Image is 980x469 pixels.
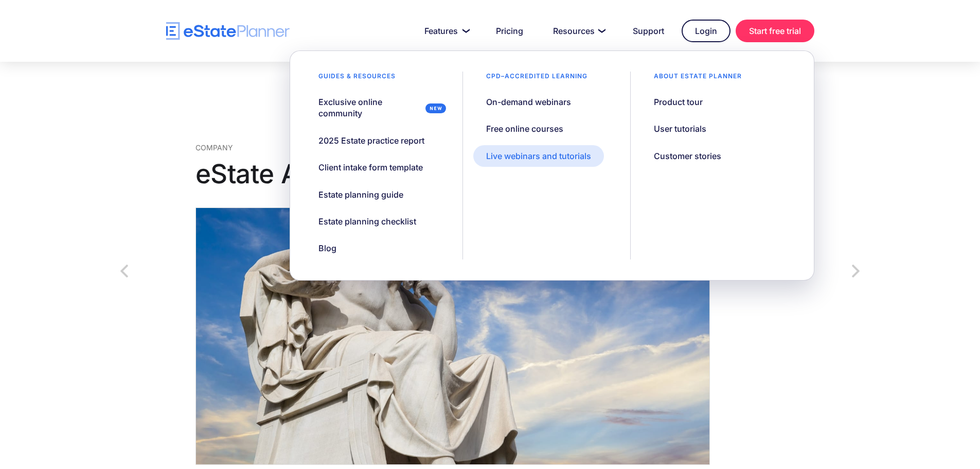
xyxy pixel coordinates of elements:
a: Pricing [484,21,536,41]
div: User tutorials [654,123,706,134]
div: Client intake form template [318,162,423,173]
div: Blog [318,242,336,254]
div: On-demand webinars [486,96,571,108]
a: Features [412,21,478,41]
div: Company [195,142,710,153]
div: Estate planning guide [318,189,403,200]
a: Product tour [641,91,716,113]
div: Customer stories [654,150,721,162]
a: Estate planning guide [306,184,416,205]
div: Live webinars and tutorials [486,150,591,162]
a: Start free trial [736,20,814,42]
div: About estate planner [641,72,755,86]
div: Product tour [654,96,703,108]
a: Estate planning checklist [306,211,429,232]
div: CPD–accredited learning [473,72,600,86]
a: Blog [306,237,349,259]
div: Guides & resources [306,72,408,86]
a: Free online courses [473,118,576,140]
a: Exclusive online community [306,91,452,125]
a: home [166,22,290,40]
a: Support [620,21,676,41]
a: Live webinars and tutorials [473,145,604,167]
a: Login [682,20,730,42]
a: User tutorials [641,118,719,140]
a: Resources [541,21,615,41]
div: Free online courses [486,123,563,134]
a: On-demand webinars [473,91,584,113]
div: Estate planning checklist [318,216,416,227]
div: Exclusive online community [318,96,421,119]
h1: eState Academy [195,158,710,189]
a: 2025 Estate practice report [306,130,437,151]
a: Client intake form template [306,157,436,178]
a: Customer stories [641,145,734,167]
div: 2025 Estate practice report [318,135,424,146]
